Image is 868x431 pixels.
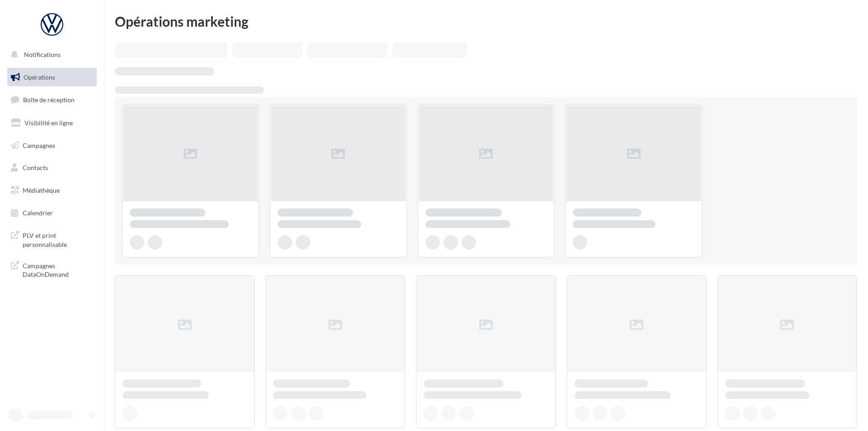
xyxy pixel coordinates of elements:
a: Calendrier [5,204,99,223]
a: Campagnes DataOnDemand [5,256,99,283]
a: PLV et print personnalisable [5,226,99,252]
a: Boîte de réception [5,90,99,109]
span: Médiathèque [23,186,60,194]
span: Campagnes [23,141,55,149]
span: Boîte de réception [23,96,75,104]
span: Calendrier [23,209,53,217]
a: Contacts [5,158,99,177]
a: Opérations [5,68,99,87]
a: Médiathèque [5,181,99,200]
span: Opérations [24,73,55,81]
span: Visibilité en ligne [24,119,73,127]
span: PLV et print personnalisable [23,229,93,249]
span: Contacts [23,164,48,171]
a: Campagnes [5,136,99,155]
span: Notifications [24,51,61,58]
div: Opérations marketing [115,14,857,28]
a: Visibilité en ligne [5,114,99,133]
span: Campagnes DataOnDemand [23,260,93,279]
button: Notifications [5,45,95,64]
